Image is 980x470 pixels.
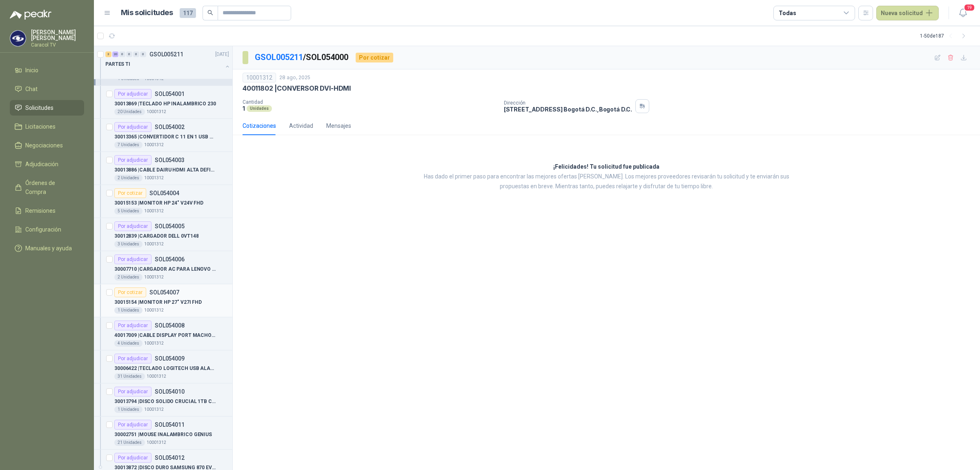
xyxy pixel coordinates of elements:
[10,138,84,153] a: Negociaciones
[25,160,58,169] span: Adjudicación
[243,99,497,105] p: Cantidad
[114,439,145,446] div: 21 Unidades
[144,274,164,281] p: 10001312
[255,51,349,64] p: / SOL054000
[964,4,975,11] span: 19
[94,317,232,350] a: Por adjudicarSOL05400840017009 |CABLE DISPLAY PORT MACHO A HDMI MACHO4 Unidades10001312
[114,155,151,165] div: Por adjudicar
[94,86,232,119] a: Por adjudicarSOL05400130013869 |TECLADO HP INALAMBRICO 23020 Unidades10001312
[155,256,185,262] p: SOL054006
[155,323,185,328] p: SOL054008
[114,298,202,306] p: 30015154 | MONITOR HP 27" V27I FHD
[10,100,84,116] a: Solicitudes
[504,100,632,106] p: Dirección
[289,121,313,130] div: Actividad
[105,60,130,68] p: PARTES TI
[207,10,213,16] span: search
[114,287,146,297] div: Por cotizar
[144,241,164,247] p: 10001312
[114,188,146,198] div: Por cotizar
[155,91,185,97] p: SOL054001
[10,241,84,256] a: Manuales y ayuda
[114,274,143,281] div: 2 Unidades
[126,51,132,57] div: 0
[25,66,38,75] span: Inicio
[114,321,151,330] div: Por adjudicar
[25,122,56,131] span: Licitaciones
[147,373,166,380] p: 10001312
[25,206,56,215] span: Remisiones
[155,422,185,428] p: SOL054011
[155,223,185,229] p: SOL054005
[144,406,164,413] p: 10001312
[155,157,185,163] p: SOL054003
[243,121,276,130] div: Cotizaciones
[10,62,84,78] a: Inicio
[180,8,196,18] span: 117
[144,175,164,181] p: 10001312
[243,105,245,112] p: 1
[114,142,143,148] div: 7 Unidades
[155,356,185,361] p: SOL054009
[876,6,939,20] button: Nueva solicitud
[10,156,84,172] a: Adjudicación
[25,141,63,150] span: Negociaciones
[149,51,183,57] p: GSOL005211
[155,124,185,130] p: SOL054002
[114,453,151,463] div: Por adjudicar
[10,31,26,46] img: Company Logo
[279,74,310,82] p: 28 ago, 2025
[155,389,185,394] p: SOL054010
[10,175,84,200] a: Órdenes de Compra
[10,10,51,20] img: Logo peakr
[25,225,61,234] span: Configuración
[114,166,216,174] p: 30013886 | CABLE DAIRU HDMI ALTA DEFINICIÓN 4K 2M
[114,241,143,247] div: 3 Unidades
[149,190,179,196] p: SOL054004
[419,172,794,192] p: Has dado el primer paso para encontrar las mejores ofertas [PERSON_NAME]. Los mejores proveedores...
[94,251,232,284] a: Por adjudicarSOL05400630007710 |CARGADOR AC PARA LENOVO X2802 Unidades10001312
[114,307,143,314] div: 1 Unidades
[114,265,216,273] p: 30007710 | CARGADOR AC PARA LENOVO X280
[920,29,970,42] div: 1 - 50 de 187
[114,122,151,132] div: Por adjudicar
[133,51,139,57] div: 0
[114,109,145,115] div: 20 Unidades
[144,208,164,214] p: 10001312
[114,398,216,405] p: 30013794 | DISCO SOLIDO CRUCIAL 1TB CT1000P3PSSD
[94,119,232,152] a: Por adjudicarSOL05400230013365 |CONVERTIDOR C 11 EN 1 USB RJ45 XUE7 Unidades10001312
[140,51,146,57] div: 0
[94,350,232,383] a: Por adjudicarSOL05400930006422 |TECLADO LOGITECH USB ALAMBRICO31 Unidades10001312
[243,73,276,82] div: 10001312
[243,84,351,93] p: 40011802 | CONVERSOR DVI-HDMI
[114,387,151,396] div: Por adjudicar
[10,81,84,97] a: Chat
[94,284,232,317] a: Por cotizarSOL05400730015154 |MONITOR HP 27" V27I FHD1 Unidades10001312
[114,373,145,380] div: 31 Unidades
[114,340,143,347] div: 4 Unidades
[114,354,151,363] div: Por adjudicar
[112,51,118,57] div: 20
[144,142,164,148] p: 10001312
[94,185,232,218] a: Por cotizarSOL05400430015153 |MONITOR HP 24" V24V FHD5 Unidades10001312
[326,121,351,130] div: Mensajes
[215,51,229,58] p: [DATE]
[114,232,198,240] p: 30012839 | CARGADOR DELL 0VT148
[94,152,232,185] a: Por adjudicarSOL05400330013886 |CABLE DAIRU HDMI ALTA DEFINICIÓN 4K 2M2 Unidades10001312
[114,332,216,339] p: 40017009 | CABLE DISPLAY PORT MACHO A HDMI MACHO
[105,49,231,76] a: 3 20 0 0 0 0 GSOL005211[DATE] PARTES TI
[31,29,84,41] p: [PERSON_NAME] [PERSON_NAME]
[119,51,125,57] div: 0
[10,203,84,218] a: Remisiones
[149,290,179,295] p: SOL054007
[114,89,151,99] div: Por adjudicar
[10,222,84,237] a: Configuración
[504,106,632,113] p: [STREET_ADDRESS] Bogotá D.C. , Bogotá D.C.
[255,52,303,62] a: GSOL005211
[94,218,232,251] a: Por adjudicarSOL05400530012839 |CARGADOR DELL 0VT1483 Unidades10001312
[144,340,164,347] p: 10001312
[147,439,166,446] p: 10001312
[25,85,38,94] span: Chat
[10,119,84,134] a: Licitaciones
[114,254,151,264] div: Por adjudicar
